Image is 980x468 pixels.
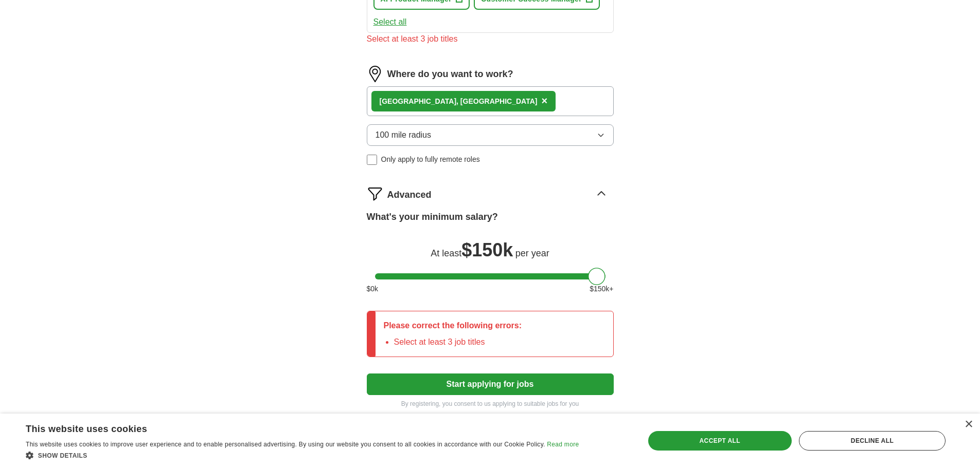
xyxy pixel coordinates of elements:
[367,210,498,224] label: What's your minimum salary?
[26,441,545,448] span: This website uses cookies to improve user experience and to enable personalised advertising. By u...
[515,248,549,258] span: per year
[431,248,461,258] span: At least
[26,420,553,435] div: This website uses cookies
[367,399,614,408] p: By registering, you consent to us applying to suitable jobs for you
[38,452,87,459] span: Show details
[394,336,522,348] li: Select at least 3 job titles
[648,431,792,451] div: Accept all
[799,431,946,451] div: Decline all
[541,95,547,106] span: ×
[367,155,377,165] input: Only apply to fully remote roles
[380,97,457,105] strong: [GEOGRAPHIC_DATA]
[26,450,579,460] div: Show details
[541,93,547,109] button: ×
[367,284,379,294] span: $ 0 k
[384,320,522,332] p: Please correct the following errors:
[373,16,407,28] button: Select all
[590,284,613,294] span: $ 150 k+
[376,129,432,141] span: 100 mile radius
[367,185,383,202] img: filter
[965,421,972,428] div: Close
[380,96,538,107] div: , [GEOGRAPHIC_DATA]
[367,33,614,45] div: Select at least 3 job titles
[547,441,579,448] a: Read more, opens a new window
[387,67,513,81] label: Where do you want to work?
[387,188,432,202] span: Advanced
[367,124,614,146] button: 100 mile radius
[381,154,480,165] span: Only apply to fully remote roles
[461,239,513,260] span: $ 150k
[367,66,383,82] img: location.png
[367,373,614,395] button: Start applying for jobs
